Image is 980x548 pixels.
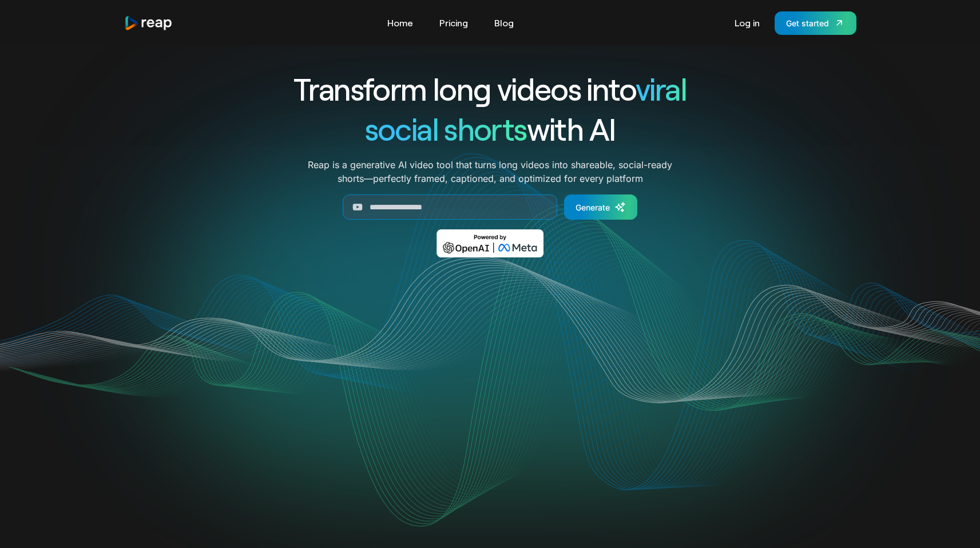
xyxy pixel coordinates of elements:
[786,17,829,29] div: Get started
[124,15,173,31] img: reap logo
[729,14,765,32] a: Log in
[308,158,672,185] p: Reap is a generative AI video tool that turns long videos into shareable, social-ready shorts—per...
[260,274,720,505] video: Your browser does not support the video tag.
[636,70,687,107] span: viral
[365,110,527,147] span: social shorts
[434,14,474,32] a: Pricing
[252,69,728,109] h1: Transform long videos into
[252,109,728,149] h1: with AI
[564,194,637,220] a: Generate
[576,201,610,213] div: Generate
[382,14,419,32] a: Home
[252,194,728,220] form: Generate Form
[489,14,519,32] a: Blog
[437,229,543,257] img: Powered by OpenAI & Meta
[775,11,856,35] a: Get started
[124,15,173,31] a: home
